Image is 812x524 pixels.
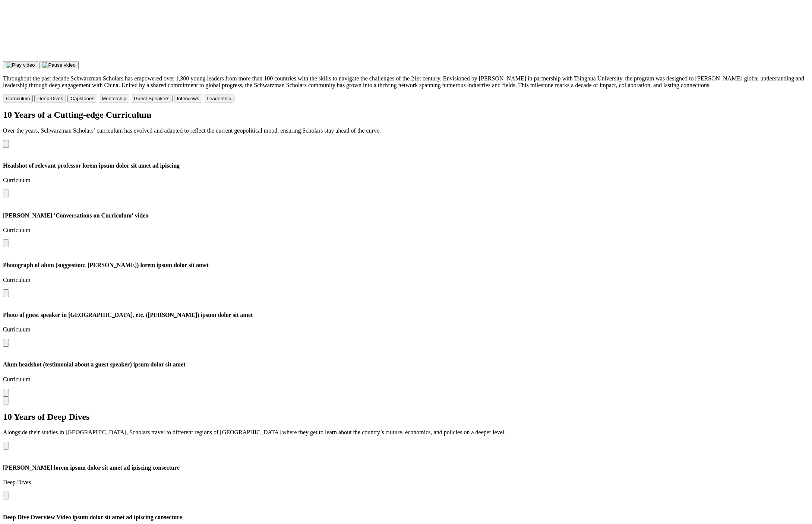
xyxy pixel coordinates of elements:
p: Over the years, Schwarzman Scholars’ curriculum has evolved and adapted to reflect the current ge... [3,127,809,134]
button: Curriculum [3,95,33,102]
button: Interviews [174,95,202,102]
button: Capstones [67,95,97,102]
button: Open modal for Zheng Lu 'Conversations on Curriculum' video [3,239,9,247]
p: Alongside their studies in [GEOGRAPHIC_DATA], Scholars travel to different regions of [GEOGRAPHIC... [3,429,809,436]
button: Guest Speakers [131,95,173,102]
video: Your browser does not support the video tag. [3,4,115,60]
button: Next slide [3,397,9,404]
button: Open modal for Alum headshot (testimonial about a guest speaker) ipsum dolor sit amet [3,389,9,397]
button: Mentorship [99,95,129,102]
img: Pause video [42,62,76,68]
h2: 10 Years of Deep Dives [3,412,809,422]
button: Previous slide [3,442,9,450]
button: Open modal for Headshot of relevant professor lorem ipsum dolor sit amet ad ipiscing [3,190,9,197]
h2: 10 Years of a Cutting-edge Curriculum [3,110,809,120]
button: Open modal for Photograph of alum (suggestion: Taylah Bland) lorem ipsum dolor sit amet [3,289,9,297]
p: Throughout the past decade Schwarzman Scholars has empowered over 1,300 young leaders from more t... [3,75,809,89]
button: Leadership [204,95,234,102]
button: Open modal for Photo of guest speaker in Dalio, etc. (Tony Blair) ipsum dolor sit amet [3,339,9,347]
button: Previous slide [3,140,9,148]
button: Pause video [40,61,79,69]
button: Deep Dives [34,95,66,102]
button: Open modal for Neil Reddy lorem ipsum dolor sit amet ad ipiscing consecture [3,492,9,499]
div: Jump to sections [3,95,809,102]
